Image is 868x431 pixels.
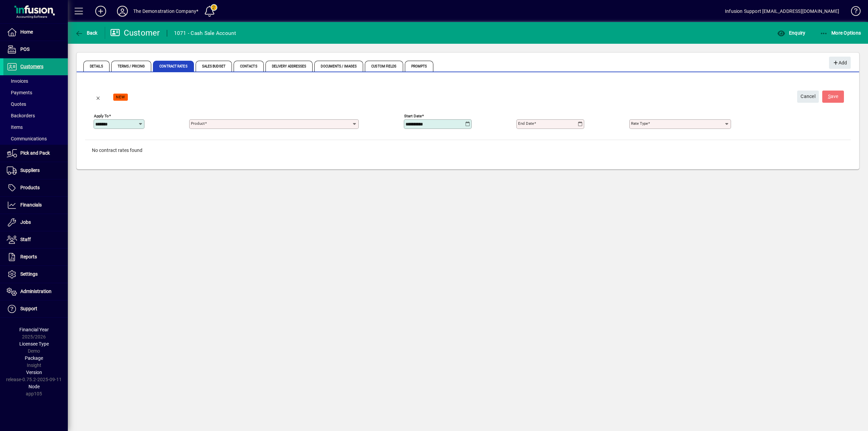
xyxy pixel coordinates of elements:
span: Prompts [405,61,434,72]
span: Sales Budget [196,61,232,72]
span: Customers [20,64,43,69]
span: Contract Rates [153,61,194,72]
a: Administration [3,283,68,300]
span: S [828,94,831,99]
button: Back [73,27,99,39]
a: POS [3,41,68,58]
a: Knowledge Base [846,1,860,23]
button: Back [90,89,106,105]
mat-label: Rate type [631,121,648,126]
button: Add [829,57,851,69]
span: Items [7,124,23,130]
span: Jobs [20,219,31,225]
span: Enquiry [777,30,805,36]
span: Staff [20,237,31,242]
span: Financials [20,202,42,208]
span: Contacts [234,61,264,72]
span: Licensee Type [19,341,49,347]
mat-label: Start date [404,114,422,118]
span: Cancel [801,91,815,102]
a: Pick and Pack [3,145,68,162]
div: No contract rates found [85,140,851,161]
a: Home [3,24,68,41]
span: Details [83,61,110,72]
span: Administration [20,289,52,294]
span: Delivery Addresses [265,61,313,72]
button: Enquiry [775,27,807,39]
a: Jobs [3,214,68,231]
a: Staff [3,231,68,248]
div: Infusion Support [EMAIL_ADDRESS][DOMAIN_NAME] [725,6,839,17]
div: The Demonstration Company* [133,6,199,17]
span: Node [28,384,40,389]
span: Version [26,370,42,375]
button: Profile [112,5,133,17]
span: Terms / Pricing [111,61,152,72]
button: More Options [818,27,863,39]
span: Package [25,355,43,361]
span: POS [20,46,29,52]
span: NEW [116,95,125,99]
a: Communications [3,133,68,144]
span: Home [20,29,33,35]
div: Customer [110,27,160,38]
span: Documents / Images [314,61,363,72]
a: Backorders [3,110,68,121]
a: Settings [3,266,68,283]
div: 1071 - Cash Sale Account [174,28,236,39]
a: Reports [3,249,68,266]
a: Products [3,179,68,196]
span: Settings [20,271,38,277]
span: Products [20,185,40,190]
span: Support [20,306,37,311]
span: Payments [7,90,32,95]
span: Custom Fields [365,61,403,72]
span: Financial Year [19,327,49,332]
span: Back [75,30,98,36]
app-page-header-button: Back [68,27,105,39]
span: Add [832,57,847,68]
span: Reports [20,254,37,259]
span: Suppliers [20,168,40,173]
span: Quotes [7,101,26,107]
span: Backorders [7,113,35,118]
a: Items [3,121,68,133]
span: Communications [7,136,47,141]
a: Payments [3,87,68,98]
button: Cancel [797,91,819,103]
a: Invoices [3,75,68,87]
span: Pick and Pack [20,150,50,156]
span: ave [828,91,839,102]
button: Save [822,91,844,103]
a: Support [3,300,68,317]
mat-label: Product [191,121,205,126]
a: Suppliers [3,162,68,179]
span: More Options [820,30,861,36]
mat-label: Apply to [94,114,109,118]
a: Financials [3,197,68,214]
a: Quotes [3,98,68,110]
span: Invoices [7,78,28,84]
mat-label: End date [518,121,534,126]
button: Add [90,5,112,17]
